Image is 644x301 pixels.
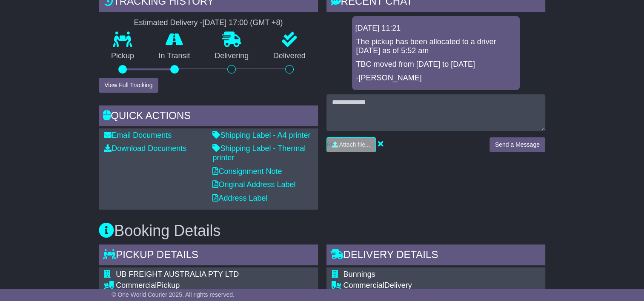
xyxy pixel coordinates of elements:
[112,291,235,298] span: © One World Courier 2025. All rights reserved.
[146,51,203,61] p: In Transit
[212,167,282,176] a: Consignment Note
[343,281,384,290] span: Commercial
[343,270,375,278] span: Bunnings
[116,281,157,290] span: Commercial
[99,244,318,267] div: Pickup Details
[99,105,318,128] div: Quick Actions
[355,24,516,33] div: [DATE] 11:21
[116,281,280,290] div: Pickup
[356,37,515,56] p: The pickup has been allocated to a driver [DATE] as of 5:52 am
[489,137,545,152] button: Send a Message
[202,18,283,28] div: [DATE] 17:00 (GMT +8)
[116,270,239,278] span: UB FREIGHT AUSTRALIA PTY LTD
[212,194,267,202] a: Address Label
[99,51,146,61] p: Pickup
[99,78,158,93] button: View Full Tracking
[212,180,295,189] a: Original Address Label
[343,281,540,290] div: Delivery
[212,144,306,162] a: Shipping Label - Thermal printer
[202,51,261,61] p: Delivering
[356,60,515,69] p: TBC moved from [DATE] to [DATE]
[99,18,318,28] div: Estimated Delivery -
[104,131,172,139] a: Email Documents
[356,74,515,83] p: -[PERSON_NAME]
[99,222,545,239] h3: Booking Details
[326,244,545,267] div: Delivery Details
[261,51,318,61] p: Delivered
[104,144,186,153] a: Download Documents
[212,131,310,139] a: Shipping Label - A4 printer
